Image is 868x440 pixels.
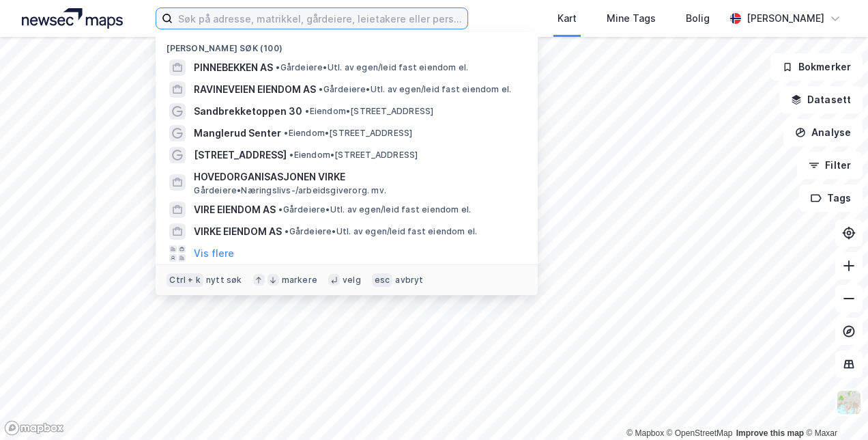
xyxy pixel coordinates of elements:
span: • [285,226,289,236]
span: Gårdeiere • Utl. av egen/leid fast eiendom el. [285,226,477,237]
span: • [276,62,280,72]
div: [PERSON_NAME] [747,10,824,27]
span: • [284,128,288,138]
button: Tags [799,184,863,212]
span: Gårdeiere • Næringslivs-/arbeidsgiverorg. mv. [194,185,386,196]
iframe: Chat Widget [800,374,868,440]
span: • [305,106,309,116]
span: HOVEDORGANISASJONEN VIRKE [194,169,521,185]
a: Improve this map [736,428,804,438]
input: Søk på adresse, matrikkel, gårdeiere, leietakere eller personer [173,8,467,29]
span: Gårdeiere • Utl. av egen/leid fast eiendom el. [278,204,471,215]
span: • [289,150,293,160]
div: [PERSON_NAME] søk (100) [156,32,538,57]
button: Filter [797,152,863,179]
button: Vis flere [194,245,234,262]
button: Datasett [779,86,863,113]
span: Eiendom • [STREET_ADDRESS] [305,106,433,117]
span: Eiendom • [STREET_ADDRESS] [289,150,418,161]
span: • [319,84,323,94]
span: Sandbrekketoppen 30 [194,103,302,120]
div: nytt søk [206,275,242,286]
span: VIRKE EIENDOM AS [194,223,282,240]
div: esc [372,273,393,287]
div: avbryt [395,275,423,286]
a: Mapbox [626,428,664,438]
button: Bokmerker [770,53,863,81]
a: OpenStreetMap [667,428,733,438]
span: PINNEBEKKEN AS [194,59,273,76]
span: Manglerud Senter [194,125,281,141]
div: Kart [558,10,577,27]
img: logo.a4113a55bc3d86da70a041830d287a7e.svg [22,8,123,29]
div: Bolig [686,10,710,27]
a: Mapbox homepage [4,420,64,436]
span: Eiendom • [STREET_ADDRESS] [284,128,412,139]
span: [STREET_ADDRESS] [194,147,287,163]
span: VIRE EIENDOM AS [194,202,276,218]
div: velg [343,275,361,286]
div: Mine Tags [607,10,656,27]
button: Analyse [783,119,863,146]
span: Gårdeiere • Utl. av egen/leid fast eiendom el. [319,84,511,95]
span: Gårdeiere • Utl. av egen/leid fast eiendom el. [276,62,468,73]
span: RAVINEVEIEN EIENDOM AS [194,81,316,98]
div: Ctrl + k [167,273,203,287]
span: • [278,204,283,215]
div: markere [282,275,317,286]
